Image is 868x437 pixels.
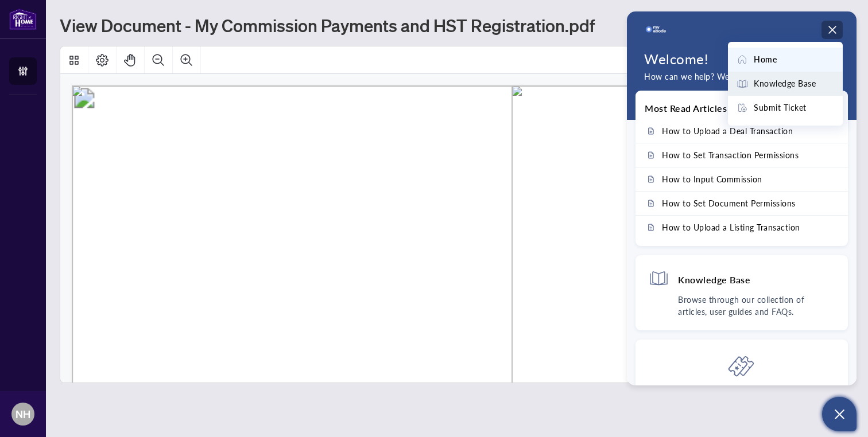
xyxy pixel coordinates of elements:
h1: Welcome! [644,50,839,67]
span: NH [15,406,30,422]
a: How to Upload a Deal Transaction [635,119,848,143]
span: How to Set Document Permissions [662,198,796,208]
button: Open asap [822,397,857,431]
span: Company logo [644,18,667,41]
span: How to Input Commission [662,174,762,184]
a: How to Upload a Listing Transaction [635,216,848,239]
a: How to Input Commission [635,167,848,191]
div: Knowledge BaseBrowse through our collection of articles, user guides and FAQs. [635,255,848,330]
span: How to Upload a Deal Transaction [662,126,793,136]
span: Knowledge Base [754,77,816,90]
span: Submit Ticket [754,102,807,114]
span: How to Upload a Listing Transaction [662,223,800,232]
span: Home [754,53,777,66]
span: How to Set Transaction Permissions [662,150,799,160]
p: How can we help? We are here to support you. [644,71,839,83]
h1: View Document - My Commission Payments and HST Registration.pdf [60,16,595,34]
img: logo [9,9,37,30]
h4: Knowledge Base [678,274,750,286]
img: logo [644,18,667,41]
p: Browse through our collection of articles, user guides and FAQs. [678,294,835,318]
a: How to Set Transaction Permissions [635,143,848,167]
div: Modules Menu [825,24,839,36]
a: How to Set Document Permissions [635,192,848,215]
